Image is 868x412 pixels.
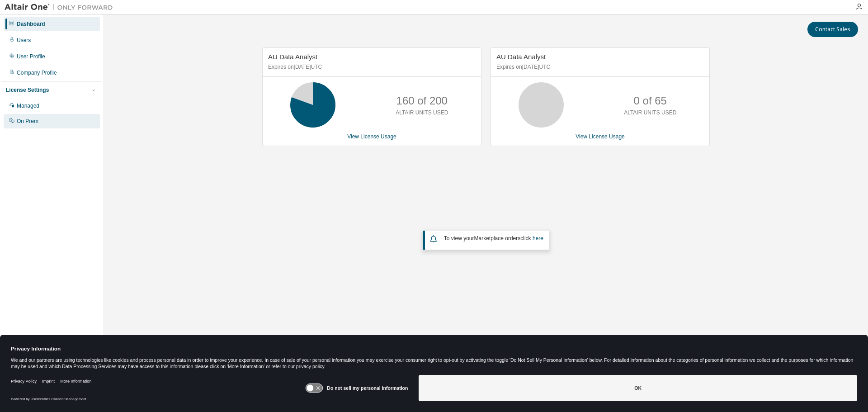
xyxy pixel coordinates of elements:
[624,109,676,117] p: ALTAIR UNITS USED
[634,93,667,109] p: 0 of 65
[17,102,39,109] div: Managed
[17,118,38,125] div: On Prem
[17,20,45,28] div: Dashboard
[474,235,521,242] em: Marketplace orders
[396,93,448,109] p: 160 of 200
[17,69,57,76] div: Company Profile
[347,133,396,140] a: View License Usage
[576,133,625,140] a: View License Usage
[496,63,702,71] p: Expires on [DATE] UTC
[396,109,448,117] p: ALTAIR UNITS USED
[17,53,45,60] div: User Profile
[5,3,118,12] img: Altair One
[6,86,49,94] div: License Settings
[268,53,317,61] span: AU Data Analyst
[807,22,858,37] button: Contact Sales
[533,235,543,242] a: here
[17,37,31,44] div: Users
[268,63,473,71] p: Expires on [DATE] UTC
[444,235,543,242] span: To view your click
[496,53,546,61] span: AU Data Analyst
